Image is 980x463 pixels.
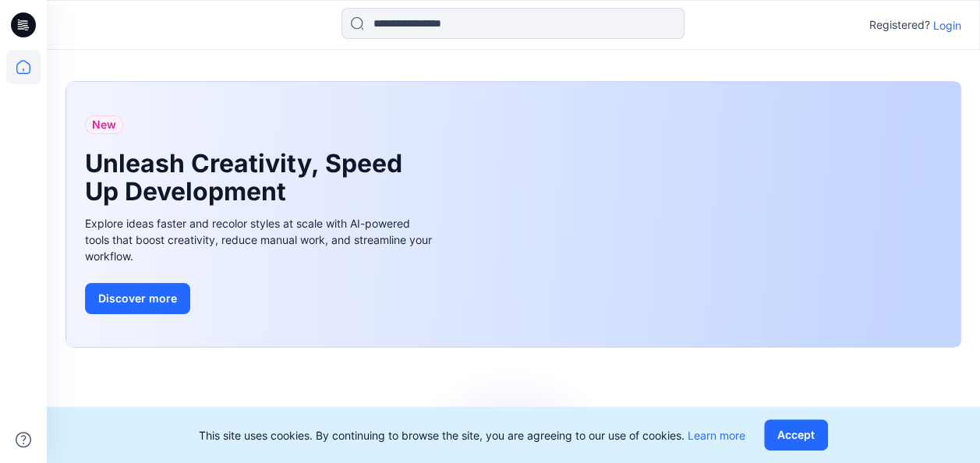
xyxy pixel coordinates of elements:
p: Registered? [869,16,930,34]
button: Discover more [85,283,190,314]
span: New [92,115,116,134]
a: Discover more [85,283,436,314]
a: Learn more [688,429,745,442]
div: Explore ideas faster and recolor styles at scale with AI-powered tools that boost creativity, red... [85,215,436,264]
button: Accept [764,419,828,451]
p: Login [933,17,961,34]
p: This site uses cookies. By continuing to browse the site, you are agreeing to our use of cookies. [199,427,745,444]
h1: Unleash Creativity, Speed Up Development [85,150,412,206]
